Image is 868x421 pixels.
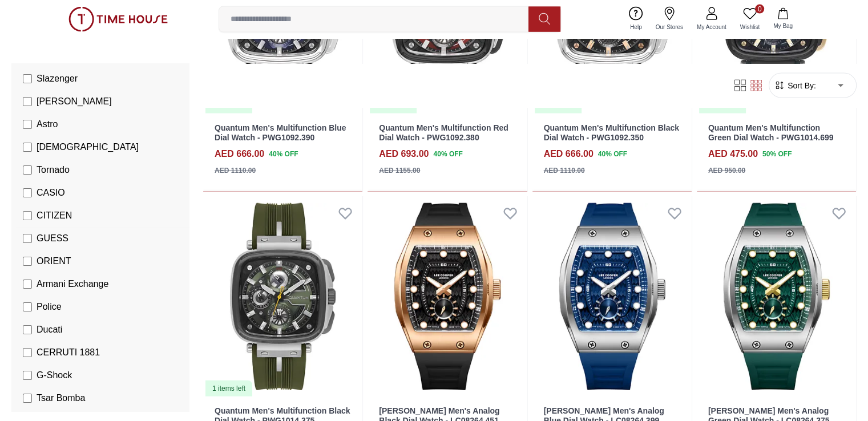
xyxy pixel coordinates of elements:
[23,394,32,403] input: Tsar Bomba
[766,6,800,33] button: My Bag
[215,165,256,176] div: AED 1110.00
[23,234,32,243] input: GUESS
[23,120,32,129] input: Astro
[37,118,58,131] span: Astro
[544,123,679,142] a: Quantum Men's Multifunction Black Dial Watch - PWG1092.350
[379,123,508,142] a: Quantum Men's Multifunction Red Dial Watch - PWG1092.380
[544,147,594,161] h4: AED 666.00
[774,80,816,91] button: Sort By:
[697,196,856,397] img: Lee Cooper Men's Analog Green Dial Watch - LC08264.375
[23,211,32,220] input: CITIZEN
[532,196,692,397] img: Lee Cooper Men's Analog Blue Dial Watch - LC08264.399
[23,325,32,334] input: Ducati
[733,5,766,34] a: 0Wishlist
[203,196,362,397] img: Quantum Men's Multifunction Black Dial Watch - PWG1014.375
[37,186,65,200] span: CASIO
[205,380,252,396] div: 1 items left
[215,147,264,161] h4: AED 666.00
[368,196,527,397] img: Lee Cooper Men's Analog Black Dial Watch - LC08264.451
[37,346,100,359] span: CERRUTI 1881
[37,277,108,291] span: Armani Exchange
[623,5,649,34] a: Help
[23,143,32,152] input: [DEMOGRAPHIC_DATA]
[692,23,731,31] span: My Account
[37,254,71,268] span: ORIENT
[23,371,32,380] input: G-Shock
[762,149,792,159] span: 50 % OFF
[37,300,62,314] span: Police
[37,323,62,337] span: Ducati
[433,149,462,159] span: 40 % OFF
[37,391,85,405] span: Tsar Bomba
[544,165,585,176] div: AED 1110.00
[649,5,690,34] a: Our Stores
[598,149,627,159] span: 40 % OFF
[37,95,112,108] span: [PERSON_NAME]
[23,257,32,266] input: ORIENT
[736,23,764,31] span: Wishlist
[379,165,420,176] div: AED 1155.00
[23,97,32,106] input: [PERSON_NAME]
[203,196,362,397] a: Quantum Men's Multifunction Black Dial Watch - PWG1014.3751 items left
[379,147,429,161] h4: AED 693.00
[215,123,346,142] a: Quantum Men's Multifunction Blue Dial Watch - PWG1092.390
[755,5,764,14] span: 0
[651,23,688,31] span: Our Stores
[23,188,32,197] input: CASIO
[708,165,745,176] div: AED 950.00
[37,369,72,382] span: G-Shock
[769,22,797,30] span: My Bag
[37,209,72,222] span: CITIZEN
[23,165,32,175] input: Tornado
[23,280,32,289] input: Armani Exchange
[23,302,32,311] input: Police
[37,72,78,86] span: Slazenger
[785,80,816,91] span: Sort By:
[23,74,32,83] input: Slazenger
[68,7,168,32] img: ...
[37,140,139,154] span: [DEMOGRAPHIC_DATA]
[625,23,647,31] span: Help
[708,147,758,161] h4: AED 475.00
[269,149,298,159] span: 40 % OFF
[37,163,70,177] span: Tornado
[23,348,32,357] input: CERRUTI 1881
[708,123,834,142] a: Quantum Men's Multifunction Green Dial Watch - PWG1014.699
[37,232,68,245] span: GUESS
